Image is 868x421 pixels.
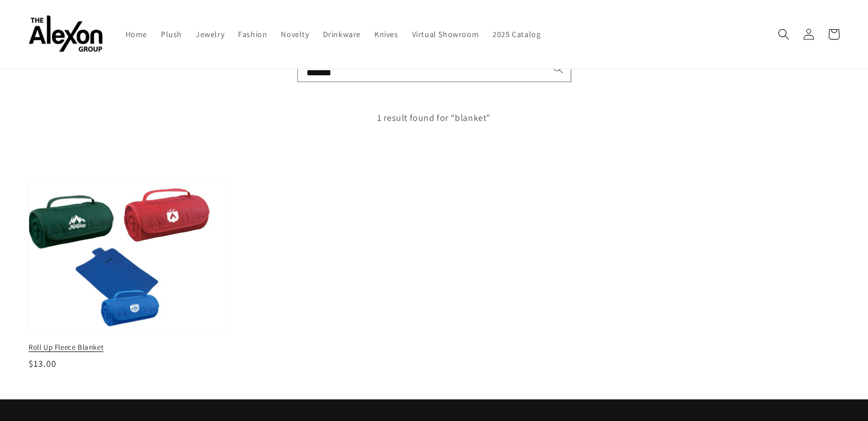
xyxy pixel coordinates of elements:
span: Home [126,29,147,39]
a: Home [119,22,154,46]
a: Fashion [231,22,274,46]
span: Virtual Showroom [412,29,479,39]
span: Novelty [281,29,309,39]
a: Knives [368,22,405,46]
summary: Search [771,22,796,47]
img: The Alexon Group [29,16,103,53]
p: 1 result found for “blanket” [29,110,839,127]
span: Knives [374,29,398,39]
a: 2025 Catalog [486,22,547,46]
a: Novelty [274,22,316,46]
a: Jewelry [189,22,231,46]
span: $13.00 [29,358,56,370]
span: Drinkware [323,29,361,39]
span: Jewelry [196,29,224,39]
a: Roll Up Fleece Blanket Roll Up Fleece Blanket $13.00 [29,178,227,371]
a: Drinkware [316,22,368,46]
img: Roll Up Fleece Blanket [26,176,229,335]
span: 2025 Catalog [492,29,540,39]
span: Roll Up Fleece Blanket [29,342,227,353]
a: Plush [154,22,189,46]
a: Virtual Showroom [405,22,486,46]
span: Plush [161,29,182,39]
span: Fashion [238,29,267,39]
